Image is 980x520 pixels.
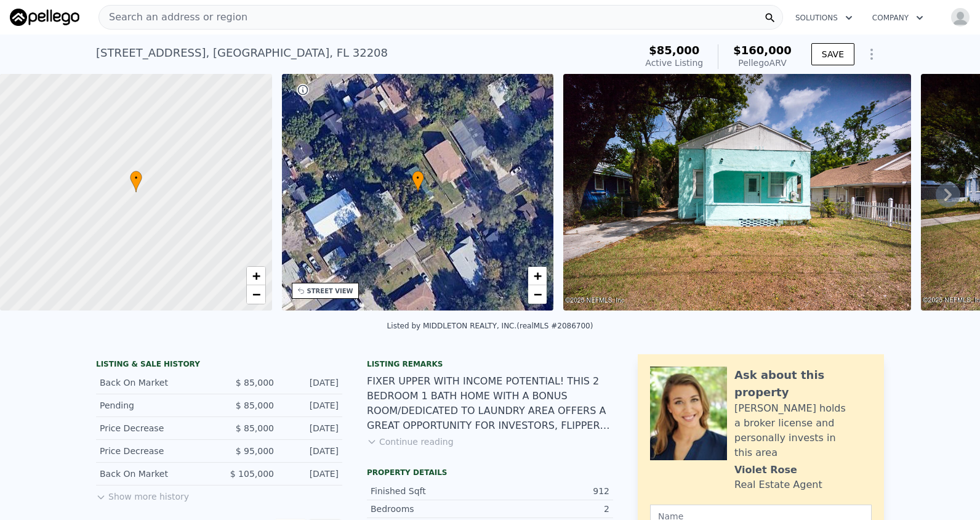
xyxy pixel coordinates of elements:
[236,423,274,433] span: $ 85,000
[100,376,209,389] div: Back On Market
[99,10,247,25] span: Search an address or region
[645,58,703,68] span: Active Listing
[284,445,339,457] div: [DATE]
[563,74,911,311] img: Sale: 158160619 Parcel: 34246592
[862,7,933,29] button: Company
[100,422,209,434] div: Price Decrease
[859,42,884,67] button: Show Options
[367,374,613,433] div: FIXER UPPER WITH INCOME POTENTIAL! THIS 2 BEDROOM 1 BATH HOME WITH A BONUS ROOM/DEDICATED TO LAUN...
[284,468,339,480] div: [DATE]
[236,378,274,388] span: $ 85,000
[247,267,265,285] a: Zoom in
[100,399,209,412] div: Pending
[387,322,593,330] div: Listed by MIDDLETON REALTY, INC. (realMLS #2086700)
[284,376,339,389] div: [DATE]
[733,44,792,57] span: $160,000
[733,57,792,69] div: Pellego ARV
[96,359,342,372] div: LISTING & SALE HISTORY
[96,44,388,62] div: [STREET_ADDRESS] , [GEOGRAPHIC_DATA] , FL 32208
[307,286,353,296] div: STREET VIEW
[230,469,274,479] span: $ 105,000
[371,503,490,515] div: Bedrooms
[534,268,542,283] span: +
[734,477,822,492] div: Real Estate Agent
[236,446,274,456] span: $ 95,000
[734,367,872,401] div: Ask about this property
[10,9,79,26] img: Pellego
[528,267,547,285] a: Zoom in
[252,268,260,283] span: +
[412,171,424,192] div: •
[252,286,260,302] span: −
[785,7,862,29] button: Solutions
[247,285,265,304] a: Zoom out
[412,173,424,184] span: •
[649,44,699,57] span: $85,000
[371,485,490,497] div: Finished Sqft
[236,400,274,410] span: $ 85,000
[284,399,339,412] div: [DATE]
[950,7,970,27] img: avatar
[130,173,142,184] span: •
[490,485,609,497] div: 912
[100,468,209,480] div: Back On Market
[284,422,339,434] div: [DATE]
[367,436,454,448] button: Continue reading
[811,43,854,65] button: SAVE
[130,171,142,192] div: •
[367,468,613,477] div: Property details
[734,401,872,460] div: [PERSON_NAME] holds a broker license and personally invests in this area
[96,485,189,503] button: Show more history
[534,286,542,302] span: −
[490,503,609,515] div: 2
[367,359,613,369] div: Listing remarks
[100,445,209,457] div: Price Decrease
[528,285,547,304] a: Zoom out
[734,463,797,477] div: Violet Rose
